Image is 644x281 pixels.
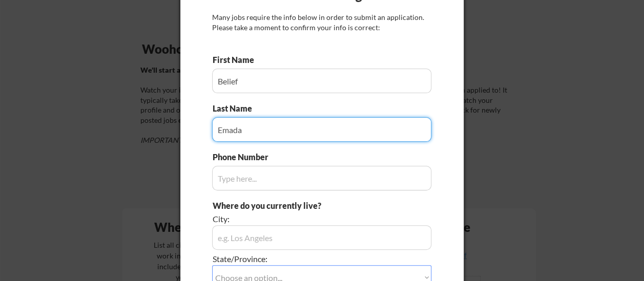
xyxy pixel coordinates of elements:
input: Type here... [212,166,431,190]
div: Last Name [213,103,262,114]
input: Type here... [212,69,431,93]
div: City: [213,213,374,225]
div: Where do you currently live? [213,200,374,211]
input: e.g. Los Angeles [212,225,431,250]
div: Many jobs require the info below in order to submit an application. Please take a moment to confi... [212,12,431,32]
div: Phone Number [213,152,274,163]
div: State/Province: [213,253,374,265]
input: Type here... [212,117,431,142]
div: First Name [213,54,262,66]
